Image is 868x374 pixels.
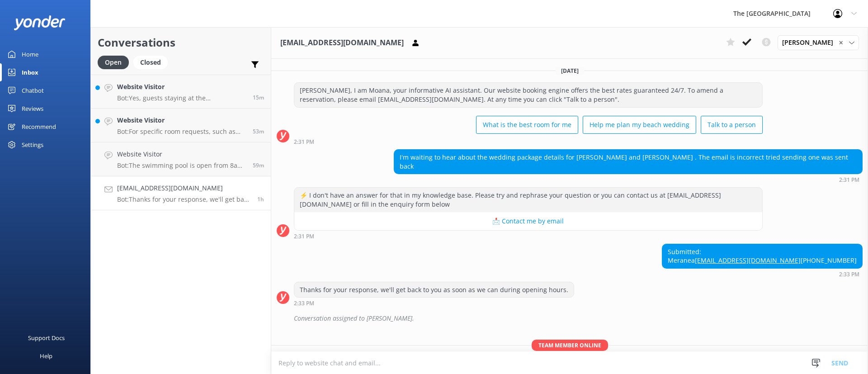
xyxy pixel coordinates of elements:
p: Bot: Thanks for your response, we'll get back to you as soon as we can during opening hours. [117,195,250,204]
span: Sep 23 2025 03:04pm (UTC -10:00) Pacific/Honolulu [253,128,264,135]
a: Website VisitorBot:For specific room requests, such as ensuring a Beachfront Room is directly on ... [91,109,271,142]
strong: 2:33 PM [294,301,314,306]
div: [PERSON_NAME], I am Moana, your informative AI assistant. Our website booking engine offers the b... [294,83,762,107]
p: Bot: For specific room requests, such as ensuring a Beachfront Room is directly on the beach, ple... [117,128,246,136]
div: Sep 23 2025 02:31pm (UTC -10:00) Pacific/Honolulu [294,138,763,145]
button: 📩 Contact me by email [294,212,762,230]
div: Support Docs [28,329,65,347]
h4: [EMAIL_ADDRESS][DOMAIN_NAME] [117,183,250,193]
div: ⚡ I don't have an answer for that in my knowledge base. Please try and rephrase your question or ... [294,188,762,212]
div: Sep 23 2025 02:31pm (UTC -10:00) Pacific/Honolulu [394,176,863,183]
h3: [EMAIL_ADDRESS][DOMAIN_NAME] [280,37,404,49]
div: I'm waiting to hear about the wedding package details for [PERSON_NAME] and [PERSON_NAME] . The e... [394,150,862,174]
span: [PERSON_NAME] [782,38,839,47]
strong: 2:31 PM [839,177,859,183]
div: Sep 23 2025 02:33pm (UTC -10:00) Pacific/Honolulu [294,300,574,306]
h4: Website Visitor [117,82,246,92]
div: Closed [133,56,168,69]
div: Submitted: Meranea [PHONE_NUMBER] [662,244,862,268]
p: Bot: Yes, guests staying at the [GEOGRAPHIC_DATA] – On the Beach have access to the amenities and... [117,94,246,102]
div: Sep 23 2025 02:31pm (UTC -10:00) Pacific/Honolulu [294,233,763,239]
a: Website VisitorBot:Yes, guests staying at the [GEOGRAPHIC_DATA] – On the Beach have access to the... [91,75,271,109]
div: 2025-09-24T01:36:43.827 [277,311,863,326]
div: Home [22,45,38,63]
a: Closed [133,57,172,67]
div: Conversation assigned to [PERSON_NAME]. [294,311,863,326]
span: Team member online [532,340,608,351]
span: Sep 23 2025 02:33pm (UTC -10:00) Pacific/Honolulu [257,195,264,203]
a: [EMAIL_ADDRESS][DOMAIN_NAME]Bot:Thanks for your response, we'll get back to you as soon as we can... [91,176,271,210]
strong: 2:31 PM [294,139,314,145]
h4: Website Visitor [117,149,246,159]
div: Sep 23 2025 02:33pm (UTC -10:00) Pacific/Honolulu [662,271,863,277]
h4: Website Visitor [117,115,246,125]
a: Website VisitorBot:The swimming pool is open from 8am to 8pm. The lagoon is available for swimmin... [91,142,271,176]
span: Sep 23 2025 02:59pm (UTC -10:00) Pacific/Honolulu [253,161,264,169]
p: Bot: The swimming pool is open from 8am to 8pm. The lagoon is available for swimming from sunrise... [117,161,246,170]
img: yonder-white-logo.png [14,15,66,30]
div: Reviews [22,99,43,118]
div: Thanks for your response, we'll get back to you as soon as we can during opening hours. [294,282,574,298]
div: Assign User [778,35,859,50]
button: What is the best room for me [476,116,578,134]
div: Help [40,347,52,365]
button: Talk to a person [701,116,763,134]
a: Open [98,57,133,67]
h2: Conversations [98,34,264,51]
button: Help me plan my beach wedding [583,116,696,134]
span: Sep 23 2025 03:42pm (UTC -10:00) Pacific/Honolulu [253,94,264,101]
strong: 2:31 PM [294,234,314,239]
div: Chatbot [22,81,44,99]
div: Recommend [22,118,56,136]
span: [DATE] [556,67,584,75]
span: ✕ [839,38,843,47]
div: Open [98,56,129,69]
div: Settings [22,136,43,154]
strong: 2:33 PM [839,272,859,277]
div: Inbox [22,63,38,81]
a: [EMAIL_ADDRESS][DOMAIN_NAME] [695,256,801,265]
